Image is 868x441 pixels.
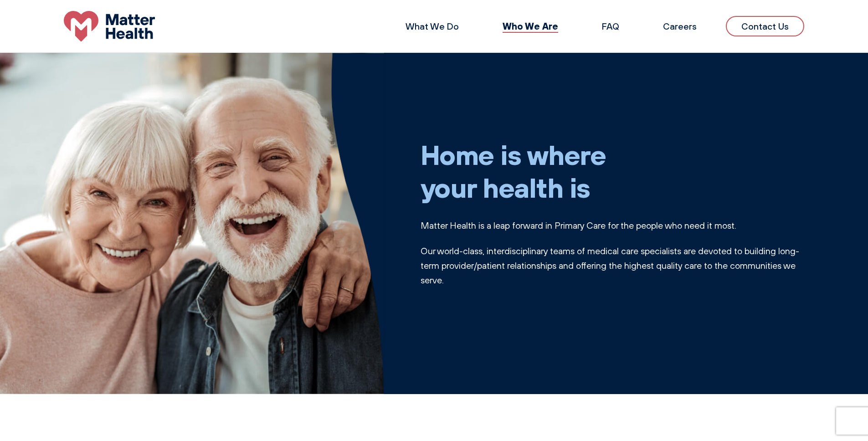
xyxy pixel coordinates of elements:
h1: Home is where your health is [421,138,805,204]
a: Careers [663,21,697,32]
a: Who We Are [503,20,558,32]
a: What We Do [406,21,459,32]
p: Our world-class, interdisciplinary teams of medical care specialists are devoted to building long... [421,244,805,287]
a: Contact Us [726,16,804,36]
a: FAQ [602,21,619,32]
p: Matter Health is a leap forward in Primary Care for the people who need it most. [421,218,805,233]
